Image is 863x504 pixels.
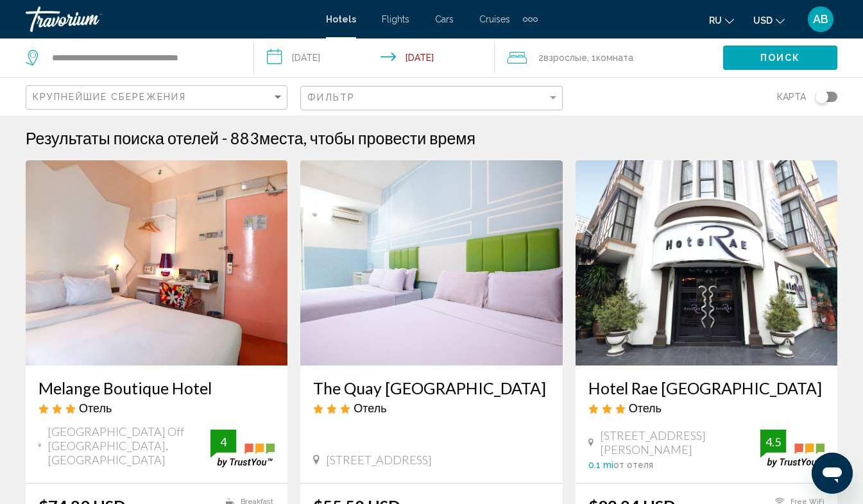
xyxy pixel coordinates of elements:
span: Отель [629,401,662,415]
h1: Результаты поиска отелей [26,128,219,147]
iframe: Кнопка запуска окна обмена сообщениями [812,453,853,494]
button: Filter [300,85,562,112]
span: Фильтр [307,92,355,103]
button: Check-in date: Nov 15, 2025 Check-out date: Nov 17, 2025 [254,38,495,77]
a: Travorium [26,6,313,32]
span: [GEOGRAPHIC_DATA] Off [GEOGRAPHIC_DATA], [GEOGRAPHIC_DATA] [47,424,210,467]
a: Hotels [326,14,356,24]
span: Поиск [760,53,801,63]
img: Hotel image [576,160,837,365]
span: [STREET_ADDRESS] [326,453,432,467]
span: , 1 [587,49,633,67]
mat-select: Sort by [33,92,284,103]
span: Комната [596,53,633,63]
div: 3 star Hotel [588,401,825,415]
a: Melange Boutique Hotel [38,378,275,398]
span: 0.1 mi [588,460,613,470]
img: Hotel image [300,160,562,365]
a: Cruises [479,14,510,24]
img: trustyou-badge.svg [210,430,275,467]
button: User Menu [804,6,837,33]
span: Отель [79,401,112,415]
div: 3 star Hotel [38,401,275,415]
button: Поиск [723,46,837,69]
a: Cars [435,14,454,24]
button: Travelers: 2 adults, 0 children [495,38,723,77]
img: Hotel image [26,160,287,365]
span: ru [709,15,722,26]
div: 3 star Hotel [313,401,549,415]
a: Flights [382,14,409,24]
span: места, чтобы провести время [259,128,475,147]
span: карта [777,88,806,106]
span: - [222,128,227,147]
span: от отеля [613,460,653,470]
span: [STREET_ADDRESS][PERSON_NAME] [600,428,760,457]
span: Крупнейшие сбережения [33,92,186,102]
img: trustyou-badge.svg [760,430,825,467]
span: Взрослые [543,53,587,63]
span: AB [813,13,828,26]
button: Change currency [753,11,785,29]
span: 2 [538,49,587,67]
button: Extra navigation items [523,9,538,29]
span: USD [753,15,773,26]
span: Отель [354,401,386,415]
a: Hotel Rae [GEOGRAPHIC_DATA] [588,378,825,398]
button: Toggle map [806,91,837,103]
div: 4 [210,434,236,449]
h2: 883 [230,128,475,147]
button: Change language [709,11,734,29]
div: 4.5 [760,434,786,449]
a: The Quay [GEOGRAPHIC_DATA] [313,378,549,398]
